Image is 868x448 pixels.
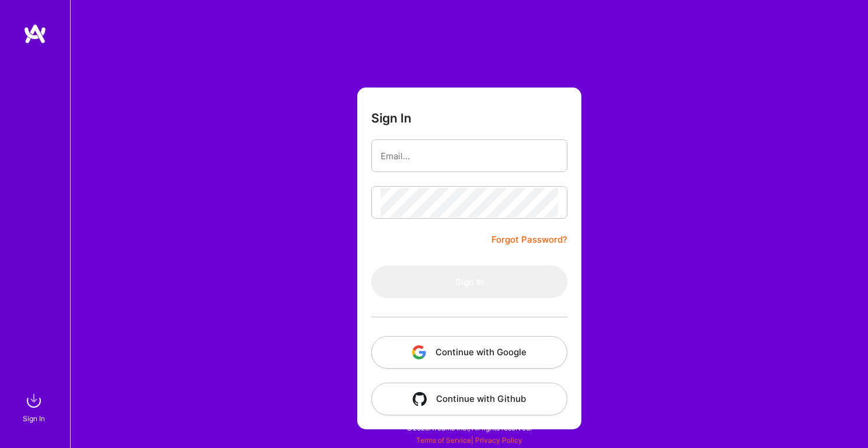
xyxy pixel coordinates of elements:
button: Continue with Google [371,336,567,369]
a: Privacy Policy [475,436,522,444]
button: Sign In [371,265,567,298]
div: Sign In [23,412,45,425]
button: Continue with Github [371,383,567,415]
img: logo [23,23,47,44]
span: | [416,436,522,444]
img: sign in [22,389,46,412]
a: sign inSign In [25,389,46,425]
h3: Sign In [371,111,412,125]
a: Terms of Service [416,436,471,444]
a: Forgot Password? [491,233,567,247]
input: Email... [381,141,558,171]
img: icon [413,392,427,406]
div: © 2025 ATeams Inc., All rights reserved. [70,413,868,442]
img: icon [412,345,426,359]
